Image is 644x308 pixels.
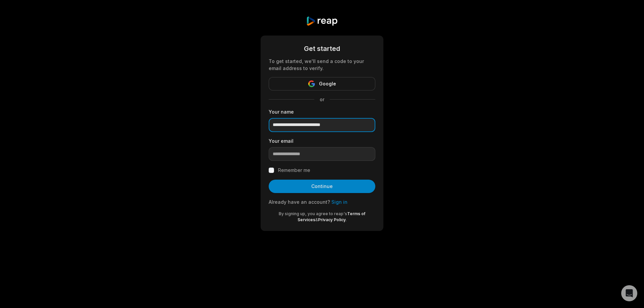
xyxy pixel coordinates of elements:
[306,16,338,26] img: reap
[269,137,375,144] label: Your email
[269,180,375,193] button: Continue
[269,58,375,72] div: To get started, we'll send a code to your email address to verify.
[315,217,318,222] span: &
[318,217,346,222] a: Privacy Policy
[314,96,330,103] span: or
[621,285,637,301] div: Open Intercom Messenger
[278,166,310,174] label: Remember me
[319,80,336,88] span: Google
[269,108,375,115] label: Your name
[269,199,330,205] span: Already have an account?
[346,217,347,222] span: .
[331,199,347,205] a: Sign in
[269,77,375,90] button: Google
[269,44,375,54] div: Get started
[279,211,347,216] span: By signing up, you agree to reap's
